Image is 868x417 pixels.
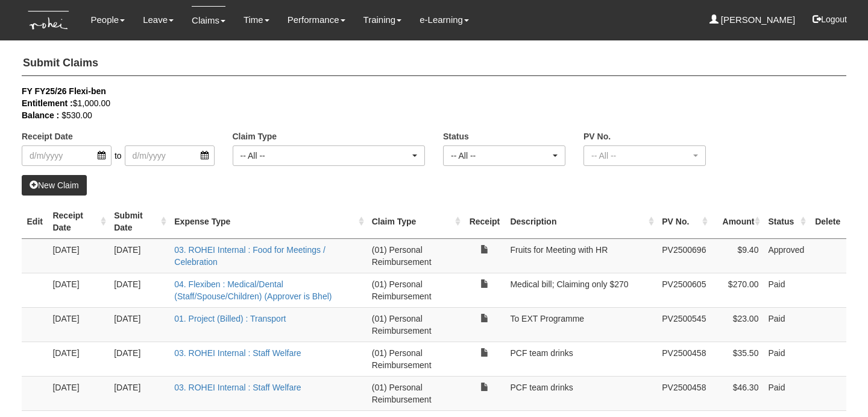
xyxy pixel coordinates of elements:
[22,86,106,96] b: FY FY25/26 Flexi-ben
[125,145,215,166] input: d/m/yyyy
[367,273,464,307] td: (01) Personal Reimbursement
[763,205,809,239] th: Status : activate to sort column ascending
[763,376,809,410] td: Paid
[109,205,169,239] th: Submit Date : activate to sort column ascending
[709,6,796,34] a: [PERSON_NAME]
[22,130,73,142] label: Receipt Date
[763,307,809,342] td: Paid
[22,205,48,239] th: Edit
[367,238,464,273] td: (01) Personal Reimbursement
[505,376,657,410] td: PCF team drinks
[109,238,169,273] td: [DATE]
[174,314,286,323] a: 01. Project (Billed) : Transport
[48,273,109,307] td: [DATE]
[241,150,410,162] div: -- All --
[174,383,301,392] a: 03. ROHEI Internal : Staff Welfare
[505,307,657,342] td: To EXT Programme
[244,6,269,34] a: Time
[657,307,711,342] td: PV2500545
[367,342,464,376] td: (01) Personal Reimbursement
[143,6,174,34] a: Leave
[48,307,109,342] td: [DATE]
[192,6,225,34] a: Claims
[443,130,469,142] label: Status
[109,273,169,307] td: [DATE]
[763,273,809,307] td: Paid
[367,307,464,342] td: (01) Personal Reimbursement
[451,150,550,162] div: -- All --
[174,348,301,358] a: 03. ROHEI Internal : Staff Welfare
[657,342,711,376] td: PV2500458
[505,342,657,376] td: PCF team drinks
[763,238,809,273] td: Approved
[657,376,711,410] td: PV2500458
[22,110,59,120] b: Balance :
[48,205,109,239] th: Receipt Date : activate to sort column ascending
[763,342,809,376] td: Paid
[711,238,763,273] td: $9.40
[505,205,657,239] th: Description : activate to sort column ascending
[505,273,657,307] td: Medical bill; Claiming only $270
[112,145,125,166] span: to
[169,205,366,239] th: Expense Type : activate to sort column ascending
[48,342,109,376] td: [DATE]
[109,376,169,410] td: [DATE]
[48,238,109,273] td: [DATE]
[711,205,763,239] th: Amount : activate to sort column ascending
[804,5,855,34] button: Logout
[22,98,73,108] b: Entitlement :
[367,376,464,410] td: (01) Personal Reimbursement
[174,245,325,267] a: 03. ROHEI Internal : Food for Meetings / Celebration
[174,279,332,301] a: 04. Flexiben : Medical/Dental (Staff/Spouse/Children) (Approver is Bhel)
[90,6,125,34] a: People
[583,145,706,166] button: -- All --
[109,342,169,376] td: [DATE]
[288,6,345,34] a: Performance
[109,307,169,342] td: [DATE]
[711,342,763,376] td: $35.50
[443,145,565,166] button: -- All --
[591,150,691,162] div: -- All --
[657,273,711,307] td: PV2500605
[464,205,505,239] th: Receipt
[657,238,711,273] td: PV2500696
[711,273,763,307] td: $270.00
[711,376,763,410] td: $46.30
[22,175,87,196] a: New Claim
[363,6,402,34] a: Training
[22,97,828,109] div: $1,000.00
[809,205,846,239] th: Delete
[48,376,109,410] td: [DATE]
[657,205,711,239] th: PV No. : activate to sort column ascending
[22,145,112,166] input: d/m/yyyy
[61,110,92,120] span: $530.00
[22,51,846,76] h4: Submit Claims
[583,130,611,142] label: PV No.
[420,6,469,34] a: e-Learning
[233,145,426,166] button: -- All --
[711,307,763,342] td: $23.00
[367,205,464,239] th: Claim Type : activate to sort column ascending
[505,238,657,273] td: Fruits for Meeting with HR
[233,130,277,142] label: Claim Type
